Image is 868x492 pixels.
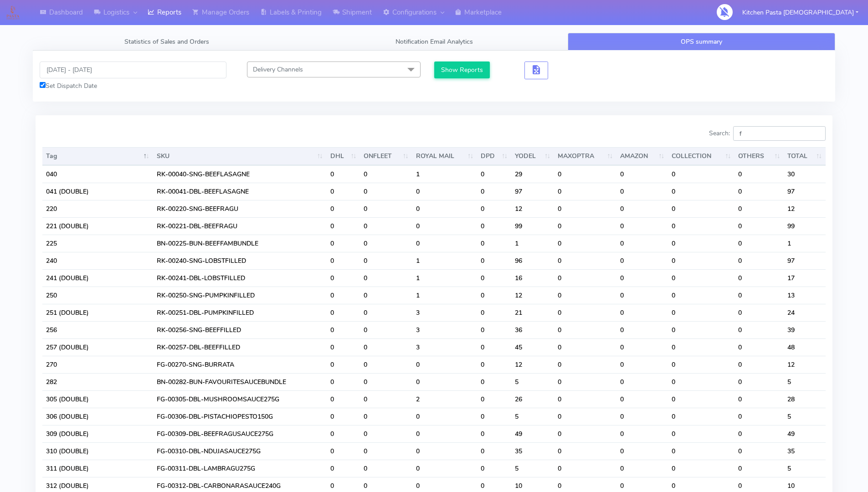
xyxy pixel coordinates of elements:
[668,442,734,460] td: 0
[327,252,360,269] td: 0
[734,165,784,183] td: 0
[784,304,826,321] td: 24
[477,408,511,425] td: 0
[412,252,477,269] td: 1
[616,373,668,390] td: 0
[412,356,477,373] td: 0
[477,287,511,304] td: 0
[734,390,784,408] td: 0
[554,356,616,373] td: 0
[616,356,668,373] td: 0
[360,304,412,321] td: 0
[360,442,412,460] td: 0
[668,165,734,183] td: 0
[42,269,153,287] td: 241 (DOUBLE)
[554,321,616,338] td: 0
[153,252,327,269] td: RK-00240-SNG-LOBSTFILLED
[784,287,826,304] td: 13
[668,408,734,425] td: 0
[554,338,616,356] td: 0
[153,460,327,477] td: FG-00311-DBL-LAMBRAGU275G
[734,373,784,390] td: 0
[412,321,477,338] td: 3
[412,217,477,235] td: 0
[616,269,668,287] td: 0
[412,442,477,460] td: 0
[42,147,153,165] th: Tag: activate to sort column descending
[153,183,327,200] td: RK-00041-DBL-BEEFLASAGNE
[360,165,412,183] td: 0
[42,183,153,200] td: 041 (DOUBLE)
[511,373,554,390] td: 5
[360,200,412,217] td: 0
[511,235,554,252] td: 1
[734,356,784,373] td: 0
[511,183,554,200] td: 97
[412,338,477,356] td: 3
[42,338,153,356] td: 257 (DOUBLE)
[42,200,153,217] td: 220
[554,165,616,183] td: 0
[477,390,511,408] td: 0
[434,61,490,78] button: Show Reports
[554,460,616,477] td: 0
[327,460,360,477] td: 0
[153,165,327,183] td: RK-00040-SNG-BEEFLASAGNE
[477,460,511,477] td: 0
[360,287,412,304] td: 0
[360,373,412,390] td: 0
[327,373,360,390] td: 0
[477,183,511,200] td: 0
[616,408,668,425] td: 0
[360,338,412,356] td: 0
[42,304,153,321] td: 251 (DOUBLE)
[734,425,784,442] td: 0
[412,304,477,321] td: 3
[616,252,668,269] td: 0
[616,425,668,442] td: 0
[511,442,554,460] td: 35
[511,321,554,338] td: 36
[734,408,784,425] td: 0
[327,304,360,321] td: 0
[734,442,784,460] td: 0
[616,460,668,477] td: 0
[734,217,784,235] td: 0
[153,356,327,373] td: FG-00270-SNG-BURRATA
[153,235,327,252] td: BN-00225-BUN-BEEFFAMBUNDLE
[554,235,616,252] td: 0
[42,165,153,183] td: 040
[616,338,668,356] td: 0
[734,235,784,252] td: 0
[554,252,616,269] td: 0
[153,269,327,287] td: RK-00241-DBL-LOBSTFILLED
[412,390,477,408] td: 2
[784,235,826,252] td: 1
[477,252,511,269] td: 0
[327,200,360,217] td: 0
[412,269,477,287] td: 1
[42,408,153,425] td: 306 (DOUBLE)
[33,33,835,51] ul: Tabs
[253,65,303,74] span: Delivery Channels
[511,304,554,321] td: 21
[734,338,784,356] td: 0
[668,425,734,442] td: 0
[42,321,153,338] td: 256
[511,252,554,269] td: 96
[511,338,554,356] td: 45
[616,321,668,338] td: 0
[327,321,360,338] td: 0
[42,373,153,390] td: 282
[477,235,511,252] td: 0
[784,442,826,460] td: 35
[153,200,327,217] td: RK-00220-SNG-BEEFRAGU
[735,3,865,22] button: Kitchen Pasta [DEMOGRAPHIC_DATA]
[616,183,668,200] td: 0
[734,183,784,200] td: 0
[42,442,153,460] td: 310 (DOUBLE)
[477,217,511,235] td: 0
[668,287,734,304] td: 0
[153,304,327,321] td: RK-00251-DBL-PUMPKINFILLED
[477,165,511,183] td: 0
